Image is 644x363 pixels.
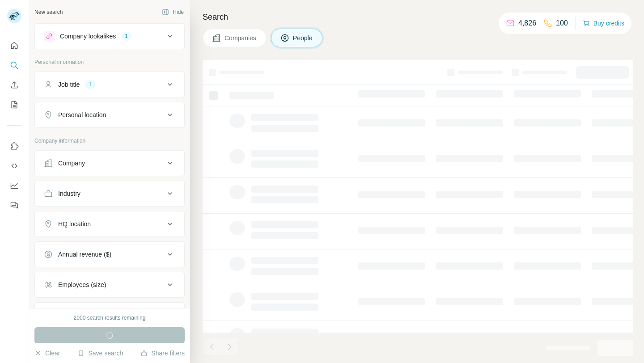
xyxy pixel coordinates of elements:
[60,32,116,41] div: Company lookalikes
[34,58,185,66] p: Personal information
[35,274,184,295] button: Employees (size)
[74,314,146,322] div: 2000 search results remaining
[34,349,60,358] button: Clear
[7,177,21,194] button: Dashboard
[58,159,85,168] div: Company
[35,104,184,126] button: Personal location
[518,18,536,29] p: 4,826
[35,244,184,265] button: Annual revenue ($)
[77,349,123,358] button: Save search
[583,17,624,30] button: Buy credits
[35,183,184,204] button: Industry
[121,32,131,40] div: 1
[58,219,91,228] div: HQ location
[156,5,190,19] button: Hide
[35,152,184,174] button: Company
[34,137,185,145] p: Company information
[7,158,21,174] button: Use Surfe API
[35,304,184,326] button: Technologies
[293,34,314,42] span: People
[203,11,633,23] h4: Search
[7,77,21,93] button: Enrich CSV
[35,25,184,47] button: Company lookalikes1
[140,349,185,358] button: Share filters
[35,74,184,95] button: Job title1
[7,138,21,154] button: Use Surfe on LinkedIn
[225,34,257,42] span: Companies
[7,97,21,113] button: My lists
[58,110,106,119] div: Personal location
[7,57,21,73] button: Search
[85,80,95,89] div: 1
[58,80,80,89] div: Job title
[35,213,184,235] button: HQ location
[556,18,568,29] p: 100
[58,189,80,198] div: Industry
[7,38,21,54] button: Quick start
[58,280,106,289] div: Employees (size)
[58,250,111,259] div: Annual revenue ($)
[7,197,21,213] button: Feedback
[34,8,63,16] div: New search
